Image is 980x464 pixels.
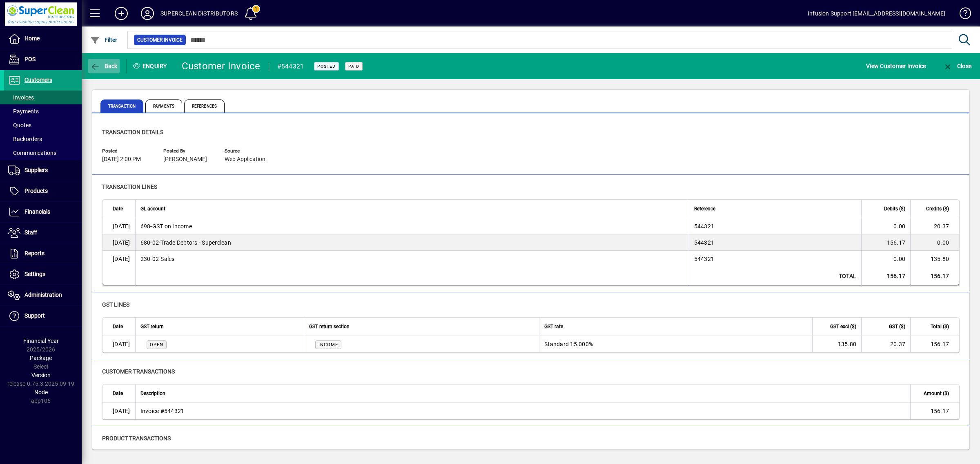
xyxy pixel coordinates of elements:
td: 156.17 [861,267,910,285]
span: Transaction [100,99,143,113]
span: GST lines [102,301,129,308]
span: Suppliers [24,167,48,173]
td: 544321 [689,218,861,234]
span: GST return [140,322,164,331]
app-page-header-button: Back [82,59,127,73]
span: Support [24,312,45,319]
span: customer transactions [102,368,175,375]
td: 544321 [689,251,861,267]
span: GST rate [544,322,563,331]
span: Invoices [8,94,34,101]
button: Back [88,59,120,73]
td: 156.17 [910,336,959,352]
span: GST excl ($) [830,322,856,331]
span: Source [225,148,274,154]
a: Products [4,181,82,201]
a: Backorders [4,132,82,146]
span: References [184,99,225,113]
span: Close [943,63,971,69]
span: Communications [8,150,56,156]
span: GST on Income [140,222,192,230]
a: Payments [4,104,82,118]
button: View Customer Invoice [864,59,928,73]
a: Support [4,306,82,326]
app-page-header-button: Close enquiry [934,59,980,73]
span: [PERSON_NAME] [163,156,207,163]
span: Trade Debtors - Superclean [140,239,231,247]
button: Close [941,59,973,73]
span: POS [24,56,36,62]
td: 156.17 [910,403,959,419]
span: Version [31,372,51,378]
a: Invoices [4,91,82,104]
span: Sales [140,255,175,263]
td: [DATE] [102,218,135,234]
span: Posted [317,64,336,69]
span: Open [150,342,163,347]
span: Home [24,35,40,42]
div: #544321 [277,60,304,73]
div: Enquiry [127,60,176,73]
td: Total [689,267,861,285]
span: Transaction details [102,129,163,135]
span: GST return section [309,322,350,331]
span: Date [113,204,123,213]
span: Settings [24,271,45,277]
span: Financial Year [23,338,59,344]
span: Package [30,355,52,361]
td: Invoice #544321 [135,403,911,419]
td: 20.37 [910,218,959,234]
td: [DATE] [102,336,135,352]
a: Reports [4,243,82,264]
span: Posted by [163,148,212,154]
a: Communications [4,146,82,160]
a: Settings [4,264,82,285]
span: Posted [102,148,151,154]
span: Date [113,322,123,331]
span: Date [113,389,123,398]
td: 0.00 [861,251,910,267]
span: Total ($) [931,322,949,331]
span: Back [90,63,118,69]
td: 0.00 [910,234,959,251]
span: Reference [694,204,715,213]
span: [DATE] 2:00 PM [102,156,141,163]
span: Staff [24,229,37,236]
a: Home [4,29,82,49]
div: SUPERCLEAN DISTRIBUTORS [160,7,238,20]
span: Product transactions [102,435,171,442]
span: Quotes [8,122,31,128]
a: Quotes [4,118,82,132]
button: Filter [88,33,120,47]
span: View Customer Invoice [866,60,926,73]
span: Paid [348,64,359,69]
td: 20.37 [861,336,910,352]
span: INCOME [318,342,338,347]
a: Staff [4,223,82,243]
td: [DATE] [102,403,135,419]
span: Financials [24,208,50,215]
span: GST ($) [889,322,905,331]
td: 135.80 [812,336,861,352]
span: Filter [90,37,118,43]
td: [DATE] [102,234,135,251]
a: Knowledge Base [953,2,970,28]
div: Customer Invoice [182,60,261,73]
span: Payments [145,99,182,113]
span: Payments [8,108,39,115]
span: GL account [140,204,165,213]
span: Backorders [8,136,42,142]
td: 156.17 [861,234,910,251]
span: Reports [24,250,45,256]
span: Description [140,389,165,398]
a: POS [4,49,82,70]
span: Debits ($) [884,204,905,213]
button: Add [108,6,134,21]
span: Customers [24,77,52,83]
span: Credits ($) [926,204,949,213]
a: Administration [4,285,82,305]
span: Customer Invoice [137,36,183,44]
a: Financials [4,202,82,222]
a: Suppliers [4,160,82,181]
td: 0.00 [861,218,910,234]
